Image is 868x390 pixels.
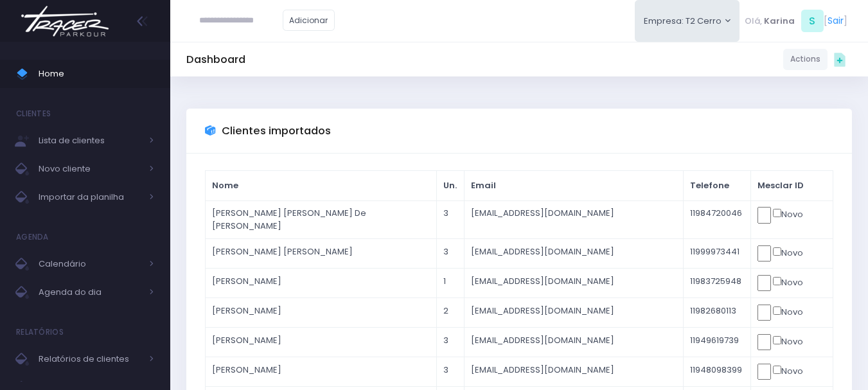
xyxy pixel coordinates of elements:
h5: Dashboard [186,53,245,66]
td: [EMAIL_ADDRESS][DOMAIN_NAME] [465,357,684,387]
td: [EMAIL_ADDRESS][DOMAIN_NAME] [465,239,684,269]
td: 3 [436,239,465,269]
td: [EMAIL_ADDRESS][DOMAIN_NAME] [465,200,684,239]
td: 11999973441 [684,239,751,269]
th: Mesclar ID [750,171,833,201]
td: [PERSON_NAME] [PERSON_NAME] [206,239,437,269]
form: Novo [757,275,826,292]
td: [PERSON_NAME] [PERSON_NAME] De [PERSON_NAME] [206,200,437,239]
a: Sair [828,14,844,28]
form: Novo [757,245,826,262]
td: [EMAIL_ADDRESS][DOMAIN_NAME] [465,269,684,298]
th: Nome [206,171,437,201]
td: [EMAIL_ADDRESS][DOMAIN_NAME] [465,328,684,357]
span: Karina [764,15,795,28]
td: 11983725948 [684,269,751,298]
span: Home [39,66,154,82]
span: Olá, [745,15,762,28]
td: 3 [436,357,465,387]
td: [PERSON_NAME] [206,357,437,387]
a: Actions [783,49,828,70]
span: Agenda do dia [39,284,141,301]
form: Novo [757,334,826,351]
form: Novo [757,207,826,224]
td: 11982680113 [684,298,751,328]
td: [EMAIL_ADDRESS][DOMAIN_NAME] [465,298,684,328]
h4: Clientes [16,101,51,127]
td: 11948098399 [684,357,751,387]
td: 3 [436,328,465,357]
a: Adicionar [283,10,335,31]
span: Novo cliente [39,161,141,177]
span: Calendário [39,256,141,272]
h4: Relatórios [16,319,64,345]
form: Novo [757,305,826,321]
td: 3 [436,200,465,239]
th: Un. [436,171,465,201]
td: 11949619739 [684,328,751,357]
td: 2 [436,298,465,328]
td: [PERSON_NAME] [206,328,437,357]
td: [PERSON_NAME] [206,269,437,298]
th: Telefone [684,171,751,201]
td: 11984720046 [684,200,751,239]
th: Email [465,171,684,201]
td: [PERSON_NAME] [206,298,437,328]
form: Novo [757,364,826,380]
span: S [801,10,824,32]
h3: Clientes importados [222,125,331,137]
td: 1 [436,269,465,298]
span: Lista de clientes [39,132,141,149]
span: Importar da planilha [39,189,141,206]
span: Relatórios de clientes [39,351,141,368]
h4: Agenda [16,224,49,250]
div: [ ] [740,6,852,35]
